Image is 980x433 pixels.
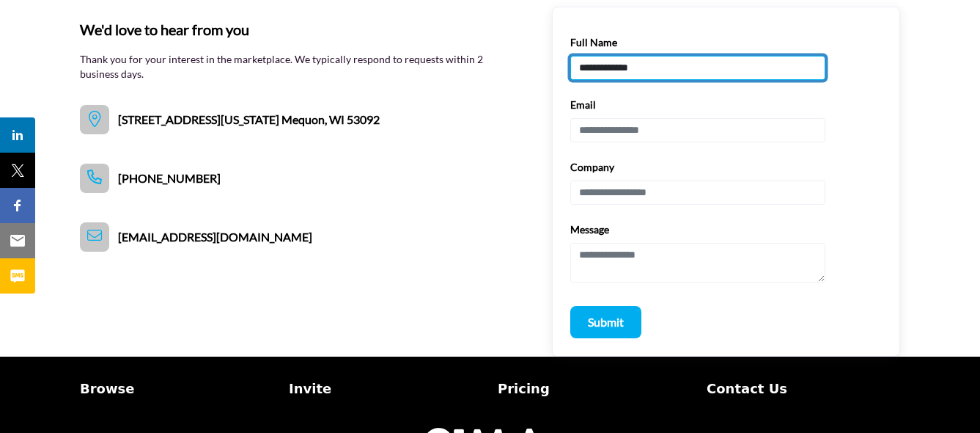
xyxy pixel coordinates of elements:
[498,379,691,399] a: Pricing
[570,98,596,112] label: Email
[118,170,221,187] span: [PHONE_NUMBER]
[570,160,614,175] label: Company
[80,52,523,81] p: Thank you for your interest in the marketplace. We typically respond to requests within 2 busines...
[80,18,249,40] b: We'd love to hear from you
[570,222,609,237] label: Message
[707,379,900,399] a: Contact Us
[118,111,380,128] span: [STREET_ADDRESS][US_STATE] Mequon, WI 53092
[80,379,273,399] a: Browse
[588,313,624,331] p: Submit
[118,228,312,246] span: [EMAIL_ADDRESS][DOMAIN_NAME]
[570,306,641,338] button: Submit
[289,379,482,399] a: Invite
[570,35,617,50] label: Full Name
